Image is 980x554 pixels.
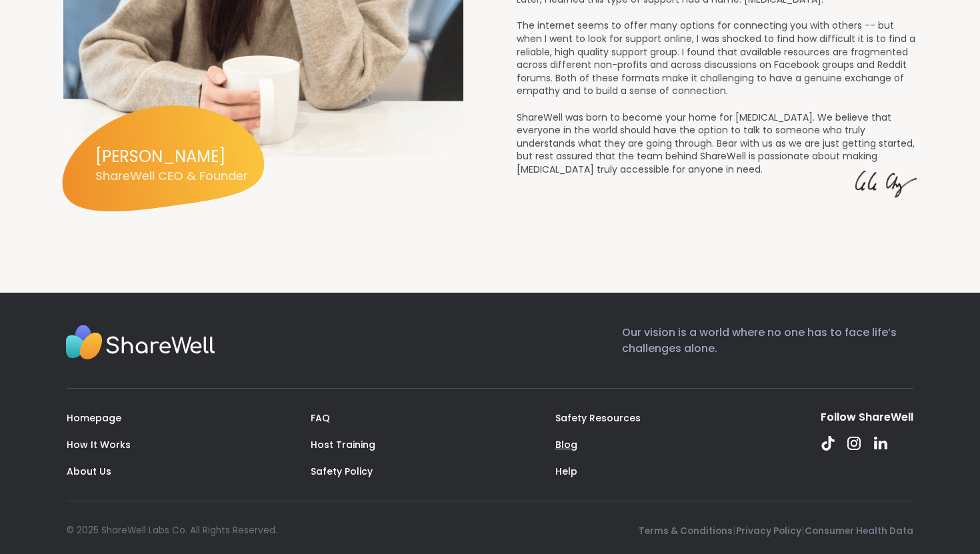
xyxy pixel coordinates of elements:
[67,524,277,537] div: © 2025 ShareWell Labs Co. All Rights Reserved.
[311,465,373,478] a: Safety Policy
[821,410,913,425] div: Follow ShareWell
[555,411,641,425] a: Safety Resources
[67,465,111,478] a: About Us
[805,525,913,537] a: Consumer Health Data
[311,411,330,425] a: FAQ
[850,163,917,207] img: CeCe Signature
[801,523,805,538] span: |
[736,525,801,537] a: Privacy Policy
[67,438,131,451] a: How It Works
[95,167,248,184] span: ShareWell CEO & Founder
[67,411,121,425] a: Homepage
[622,325,913,367] p: Our vision is a world where no one has to face life’s challenges alone.
[555,438,577,451] a: Blog
[639,525,733,537] a: Terms & Conditions
[555,465,577,478] a: Help
[95,145,248,168] span: [PERSON_NAME]
[733,523,736,538] span: |
[65,325,215,363] img: Sharewell
[311,438,375,451] a: Host Training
